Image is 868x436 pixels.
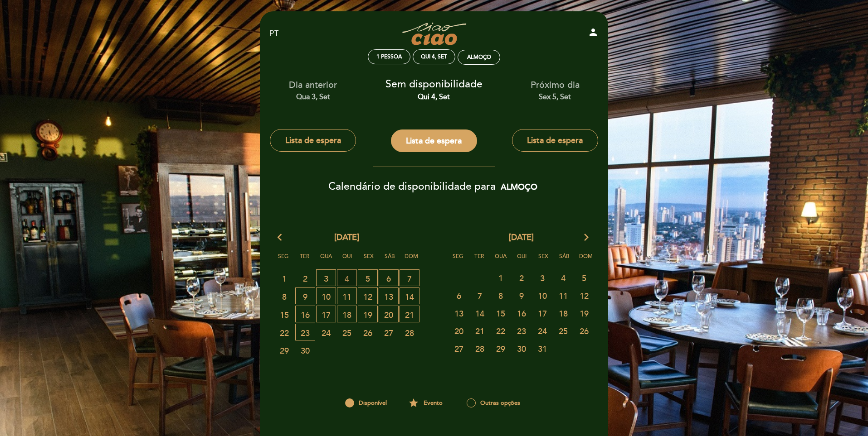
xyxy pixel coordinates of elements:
[470,322,490,339] span: 21
[296,252,314,268] span: Ter
[295,306,315,322] span: 16
[295,287,315,304] span: 9
[509,232,534,244] span: [DATE]
[470,252,488,268] span: Ter
[582,232,590,244] i: arrow_forward_ios
[278,232,286,244] i: arrow_back_ios
[532,305,552,321] span: 17
[553,305,573,321] span: 18
[358,287,378,304] span: 12
[574,305,594,321] span: 19
[588,27,599,41] button: person
[470,287,490,304] span: 7
[491,287,511,304] span: 8
[512,287,532,304] span: 9
[379,324,399,341] span: 27
[379,306,399,322] span: 20
[470,340,490,357] span: 28
[377,21,491,46] a: Ciao Ciao Cucina
[588,27,599,38] i: person
[421,53,447,60] div: Qui 4, set
[449,322,469,339] span: 20
[338,252,356,268] span: Qui
[534,252,552,268] span: Sex
[360,252,378,268] span: Sex
[532,340,552,357] span: 31
[379,269,399,286] span: 6
[553,287,573,304] span: 11
[334,232,359,244] span: [DATE]
[376,53,402,60] span: 1 pessoa
[337,269,357,286] span: 4
[408,395,419,411] i: star
[295,270,315,287] span: 2
[295,342,315,359] span: 30
[532,287,552,304] span: 10
[577,252,595,268] span: Dom
[400,395,451,411] div: Evento
[316,287,336,304] span: 10
[316,269,336,286] span: 3
[380,92,488,102] div: Qui 4, set
[337,306,357,322] span: 18
[381,252,399,268] span: Sáb
[274,306,294,323] span: 15
[274,342,294,359] span: 29
[491,305,511,321] span: 15
[574,287,594,304] span: 12
[449,252,467,268] span: Seg
[512,322,532,339] span: 23
[492,252,510,268] span: Qua
[556,252,574,268] span: Sáb
[358,324,378,341] span: 26
[274,288,294,305] span: 8
[512,129,598,152] button: Lista de espera
[512,340,532,357] span: 30
[337,324,357,341] span: 25
[400,306,419,322] span: 21
[385,78,483,91] span: Sem disponibilidade
[553,322,573,339] span: 25
[553,269,573,286] span: 4
[358,306,378,322] span: 19
[449,305,469,321] span: 13
[274,324,294,341] span: 22
[400,269,419,286] span: 7
[574,269,594,286] span: 5
[274,252,293,268] span: Seg
[332,395,400,411] div: Disponível
[259,92,367,102] div: Qua 3, set
[391,129,477,152] button: Lista de espera
[470,305,490,321] span: 14
[295,324,315,340] span: 23
[513,252,531,268] span: Qui
[491,322,511,339] span: 22
[316,306,336,322] span: 17
[402,252,420,268] span: Dom
[328,180,496,193] span: Calendário de disponibilidade para
[512,305,532,321] span: 16
[451,395,536,411] div: Outras opções
[512,269,532,286] span: 2
[491,340,511,357] span: 29
[317,252,335,268] span: Qua
[532,269,552,286] span: 3
[574,322,594,339] span: 26
[491,269,511,286] span: 1
[501,92,609,102] div: Sex 5, set
[501,79,609,102] div: Próximo dia
[400,287,419,304] span: 14
[467,54,491,61] div: Almoço
[259,79,367,102] div: Dia anterior
[358,269,378,286] span: 5
[274,270,294,287] span: 1
[449,340,469,357] span: 27
[449,287,469,304] span: 6
[316,324,336,341] span: 24
[379,287,399,304] span: 13
[270,129,356,152] button: Lista de espera
[532,322,552,339] span: 24
[400,324,419,341] span: 28
[337,287,357,304] span: 11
